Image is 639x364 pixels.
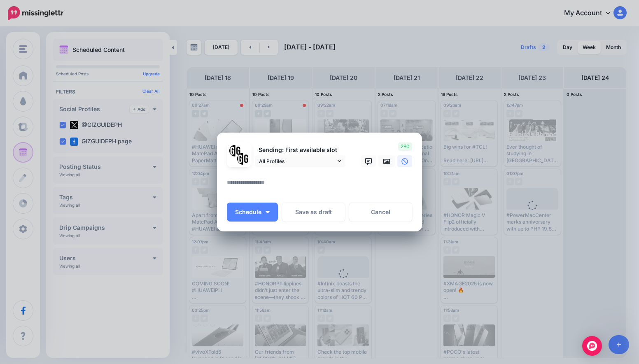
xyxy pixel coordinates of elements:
button: Schedule [227,203,278,222]
span: All Profiles [259,157,336,166]
button: Save as draft [282,203,345,222]
p: Sending: First available slot [255,145,345,155]
img: JT5sWCfR-79925.png [237,153,249,165]
img: arrow-down-white.png [266,211,270,213]
img: 353459792_649996473822713_4483302954317148903_n-bsa138318.png [229,145,241,157]
span: 280 [398,142,412,151]
a: Cancel [349,203,412,222]
div: Open Intercom Messenger [582,336,602,356]
span: Schedule [235,209,261,215]
a: All Profiles [255,155,345,167]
